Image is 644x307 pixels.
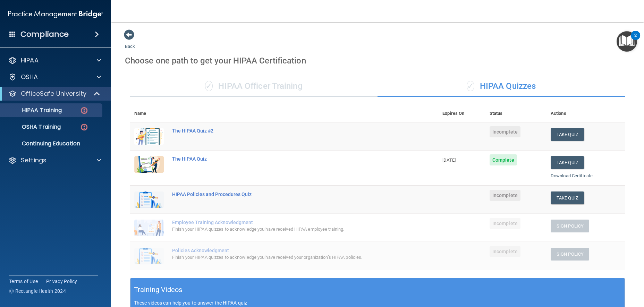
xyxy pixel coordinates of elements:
[21,156,46,164] p: Settings
[634,35,637,44] div: 2
[490,218,520,229] span: Incomplete
[21,73,38,81] p: OSHA
[8,7,103,21] img: PMB logo
[490,246,520,257] span: Incomplete
[5,123,61,130] p: OSHA Training
[551,220,589,232] button: Sign Policy
[9,278,38,285] a: Terms of Use
[134,300,621,306] p: These videos can help you to answer the HIPAA quiz
[551,248,589,261] button: Sign Policy
[551,191,584,204] button: Take Quiz
[5,107,62,114] p: HIPAA Training
[8,89,101,98] a: OfficeSafe University
[172,253,404,262] div: Finish your HIPAA quizzes to acknowledge you have received your organization’s HIPAA policies.
[21,89,86,98] p: OfficeSafe University
[442,157,456,163] span: [DATE]
[617,31,637,52] button: Open Resource Center, 2 new notifications
[46,278,77,285] a: Privacy Policy
[9,288,66,295] span: Ⓒ Rectangle Health 2024
[467,81,474,91] span: ✓
[485,105,546,122] th: Status
[551,173,593,178] a: Download Certificate
[551,156,584,169] button: Take Quiz
[378,76,625,97] div: HIPAA Quizzes
[8,73,101,81] a: OSHA
[172,225,404,233] div: Finish your HIPAA quizzes to acknowledge you have received HIPAA employee training.
[551,128,584,141] button: Take Quiz
[8,56,101,65] a: HIPAA
[125,51,630,71] div: Choose one path to get your HIPAA Certification
[8,156,101,164] a: Settings
[205,81,213,91] span: ✓
[546,105,625,122] th: Actions
[80,123,88,131] img: danger-circle.6113f641.png
[20,29,69,39] h4: Compliance
[130,76,378,97] div: HIPAA Officer Training
[490,154,517,165] span: Complete
[80,106,88,115] img: danger-circle.6113f641.png
[172,191,404,197] div: HIPAA Policies and Procedures Quiz
[134,284,183,296] h5: Training Videos
[5,140,99,147] p: Continuing Education
[130,105,168,122] th: Name
[125,35,135,49] a: Back
[172,220,404,225] div: Employee Training Acknowledgment
[490,190,520,201] span: Incomplete
[172,248,404,253] div: Policies Acknowledgment
[438,105,485,122] th: Expires On
[172,156,404,162] div: The HIPAA Quiz
[172,128,404,134] div: The HIPAA Quiz #2
[490,126,520,137] span: Incomplete
[21,56,39,65] p: HIPAA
